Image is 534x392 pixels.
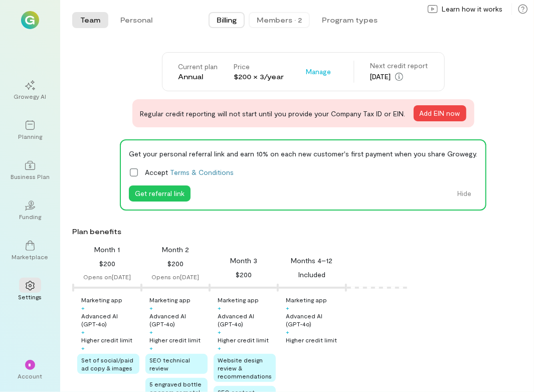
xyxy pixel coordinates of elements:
[81,328,85,336] div: +
[218,344,221,352] div: +
[306,67,331,77] span: Manage
[81,344,85,352] div: +
[12,233,48,269] a: Marketplace
[442,4,502,14] span: Learn how it works
[12,253,49,261] div: Marketplace
[129,148,477,159] div: Get your personal referral link and earn 10% on each new customer's first payment when you share ...
[84,273,131,281] div: Opens on [DATE]
[149,312,208,328] div: Advanced AI (GPT‑4o)
[11,172,50,180] div: Business Plan
[152,273,200,281] div: Opens on [DATE]
[18,132,42,140] div: Planning
[19,293,42,301] div: Settings
[112,12,160,28] button: Personal
[218,312,276,328] div: Advanced AI (GPT‑4o)
[179,72,218,82] div: Annual
[286,328,289,336] div: +
[286,312,344,328] div: Advanced AI (GPT‑4o)
[14,92,47,100] div: Growegy AI
[149,356,190,371] span: SEO technical review
[257,15,302,25] div: Members · 2
[230,256,257,266] div: Month 3
[18,372,43,380] div: Account
[217,15,237,25] span: Billing
[218,304,221,312] div: +
[95,245,120,255] div: Month 1
[286,296,327,304] div: Marketing app
[149,344,153,352] div: +
[218,356,272,379] span: Website design review & recommendations
[81,296,122,304] div: Marketing app
[286,336,337,344] div: Higher credit limit
[12,192,48,229] a: Funding
[149,336,201,344] div: Higher credit limit
[12,352,48,388] div: *Account
[129,185,191,202] button: Get referral link
[149,328,153,336] div: +
[81,356,133,371] span: Set of social/paid ad copy & images
[179,62,218,72] div: Current plan
[81,304,85,312] div: +
[218,296,259,304] div: Marketing app
[371,61,428,71] div: Next credit report
[249,12,310,28] button: Members · 2
[72,12,108,28] button: Team
[12,72,48,108] a: Growegy AI
[371,71,428,83] div: [DATE]
[81,312,139,328] div: Advanced AI (GPT‑4o)
[167,258,184,270] div: $200
[149,304,153,312] div: +
[300,64,337,80] button: Manage
[12,112,48,148] a: Planning
[218,328,221,336] div: +
[12,152,48,188] a: Business Plan
[72,227,530,237] div: Plan benefits
[149,296,191,304] div: Marketing app
[99,258,115,270] div: $200
[314,12,386,28] button: Program types
[414,105,466,121] button: Add EIN now
[170,168,234,176] a: Terms & Conditions
[162,245,189,255] div: Month 2
[218,336,269,344] div: Higher credit limit
[132,99,474,127] div: Regular credit reporting will not start until you provide your Company Tax ID or EIN.
[286,304,289,312] div: +
[236,269,252,281] div: $200
[451,185,477,202] button: Hide
[12,273,48,309] a: Settings
[209,12,245,28] button: Billing
[19,213,41,221] div: Funding
[81,336,132,344] div: Higher credit limit
[145,167,234,177] span: Accept
[291,256,333,266] div: Months 4–12
[234,62,284,72] div: Price
[298,269,325,281] div: Included
[234,72,284,82] div: $200 × 3/year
